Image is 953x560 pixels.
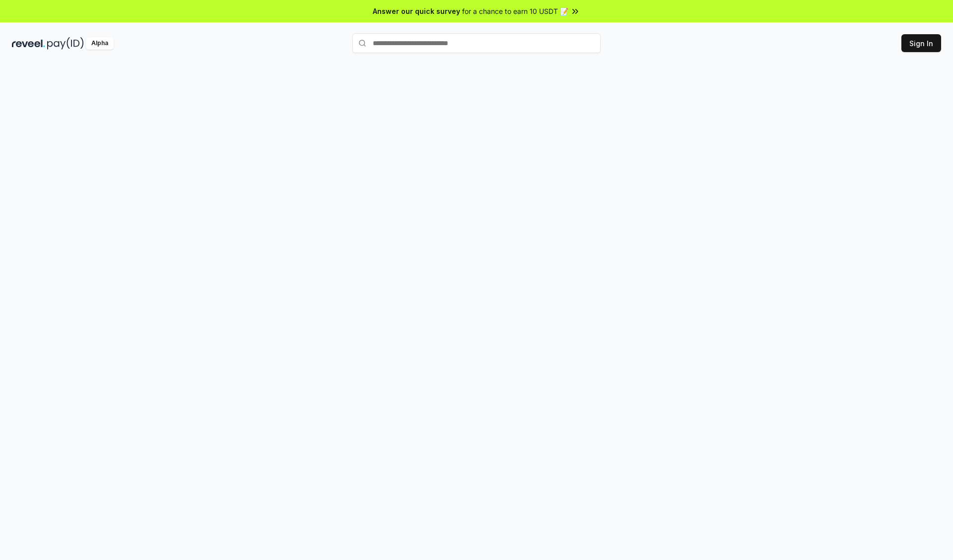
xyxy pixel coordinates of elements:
img: pay_id [47,37,84,50]
span: for a chance to earn 10 USDT 📝 [462,6,568,16]
img: reveel_dark [12,37,45,50]
button: Sign In [901,34,941,52]
span: Answer our quick survey [373,6,460,16]
div: Alpha [86,37,114,50]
